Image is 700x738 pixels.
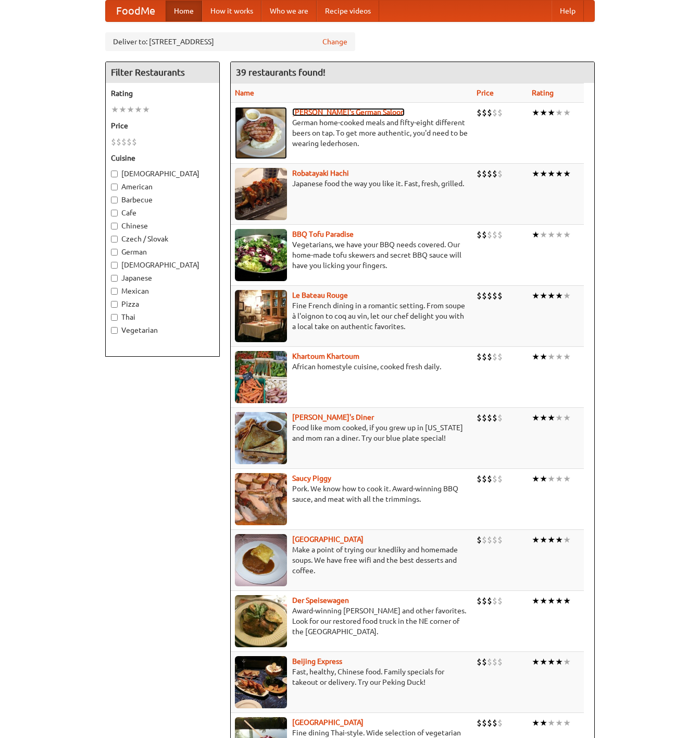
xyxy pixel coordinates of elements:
li: $ [482,107,487,118]
p: Vegetarians, we have your BBQ needs covered. Our home-made tofu skewers and secret BBQ sauce will... [235,239,468,271]
a: Help [552,1,584,21]
li: ★ [532,717,540,729]
li: ★ [563,168,571,179]
li: ★ [540,412,547,424]
h5: Cuisine [111,153,214,163]
li: $ [487,229,492,240]
li: $ [477,168,482,179]
li: $ [492,107,497,118]
li: $ [111,136,116,148]
li: $ [492,290,497,301]
li: ★ [540,229,547,240]
li: $ [482,168,487,179]
li: $ [492,351,497,362]
li: ★ [532,229,540,240]
img: czechpoint.jpg [235,534,287,586]
input: American [111,184,118,190]
li: ★ [547,534,555,546]
li: ★ [540,656,547,668]
a: Who we are [261,1,317,21]
a: Home [166,1,202,21]
b: Beijing Express [292,657,342,666]
li: ★ [555,534,563,546]
li: $ [482,473,487,485]
input: Japanese [111,275,118,282]
li: $ [487,290,492,301]
label: Czech / Slovak [111,234,214,244]
a: [PERSON_NAME]'s Diner [292,413,374,421]
li: $ [492,229,497,240]
b: Khartoum Khartoum [292,352,359,360]
li: ★ [532,595,540,607]
li: ★ [563,229,571,240]
li: $ [477,595,482,607]
li: $ [482,351,487,362]
img: esthers.jpg [235,107,287,159]
h4: Filter Restaurants [106,62,219,83]
li: ★ [119,104,127,115]
li: $ [487,351,492,362]
img: robatayaki.jpg [235,168,287,220]
li: $ [492,412,497,424]
li: ★ [555,473,563,485]
li: ★ [555,717,563,729]
a: [GEOGRAPHIC_DATA] [292,535,364,543]
a: Robatayaki Hachi [292,169,349,177]
li: $ [497,473,503,485]
input: Cafe [111,210,118,216]
li: ★ [142,104,150,115]
img: beijing.jpg [235,656,287,708]
li: ★ [555,229,563,240]
b: Saucy Piggy [292,474,331,482]
input: Czech / Slovak [111,236,118,243]
img: tofuparadise.jpg [235,229,287,281]
li: $ [487,107,492,118]
a: Recipe videos [317,1,379,21]
li: $ [497,656,503,668]
li: ★ [532,534,540,546]
a: [GEOGRAPHIC_DATA] [292,718,364,727]
li: ★ [555,656,563,668]
li: ★ [563,473,571,485]
li: $ [477,656,482,668]
li: ★ [532,656,540,668]
label: Chinese [111,221,214,231]
label: Cafe [111,208,214,218]
a: Price [477,89,494,97]
a: Name [235,89,254,97]
li: ★ [563,717,571,729]
img: sallys.jpg [235,412,287,464]
li: $ [492,656,497,668]
li: $ [497,717,503,729]
li: $ [487,656,492,668]
img: speisewagen.jpg [235,595,287,647]
label: [DEMOGRAPHIC_DATA] [111,168,214,179]
p: Award-winning [PERSON_NAME] and other favorites. Look for our restored food truck in the NE corne... [235,606,468,637]
input: Mexican [111,288,118,295]
li: $ [492,595,497,607]
li: ★ [547,351,555,362]
li: $ [497,595,503,607]
a: BBQ Tofu Paradise [292,230,354,238]
a: [PERSON_NAME]'s German Saloon [292,108,405,116]
li: $ [477,473,482,485]
li: $ [492,534,497,546]
li: $ [487,473,492,485]
li: ★ [547,290,555,301]
li: ★ [111,104,119,115]
li: ★ [540,595,547,607]
p: Fine French dining in a romantic setting. From soupe à l'oignon to coq au vin, let our chef delig... [235,300,468,332]
li: $ [492,473,497,485]
li: ★ [540,534,547,546]
li: $ [477,107,482,118]
a: Le Bateau Rouge [292,291,348,299]
li: $ [121,136,127,148]
li: $ [482,412,487,424]
li: ★ [563,351,571,362]
li: $ [477,717,482,729]
li: $ [497,107,503,118]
